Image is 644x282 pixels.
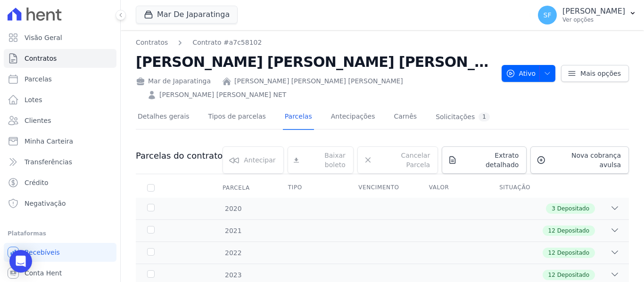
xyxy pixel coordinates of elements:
[4,194,116,213] a: Negativação
[506,65,536,82] span: Ativo
[211,178,261,197] div: Parcela
[25,178,49,187] span: Crédito
[136,6,238,24] button: Mar De Japaratinga
[136,51,494,73] h2: [PERSON_NAME] [PERSON_NAME] [PERSON_NAME]
[136,38,168,48] a: Contratos
[9,250,32,273] div: Open Intercom Messenger
[8,228,113,239] div: Plataformas
[283,105,314,130] a: Parcelas
[4,70,116,89] a: Parcelas
[557,204,589,213] span: Depositado
[329,105,377,130] a: Antecipações
[25,248,60,257] span: Recebíveis
[461,151,519,169] span: Extrato detalhado
[4,49,116,68] a: Contratos
[557,271,589,279] span: Depositado
[548,249,555,257] span: 12
[234,76,403,86] a: [PERSON_NAME] [PERSON_NAME] [PERSON_NAME]
[192,38,262,48] a: Contrato #a7c58102
[136,150,223,161] h3: Parcelas do contrato
[4,28,116,47] a: Visão Geral
[159,90,286,100] a: [PERSON_NAME] [PERSON_NAME] NET
[136,76,211,86] div: Mar de Japaratinga
[530,146,629,174] a: Nova cobrança avulsa
[136,38,494,48] nav: Breadcrumb
[25,74,52,84] span: Parcelas
[25,95,42,105] span: Lotes
[550,151,621,169] span: Nova cobrança avulsa
[530,2,644,28] button: SF [PERSON_NAME] Ver opções
[25,199,66,208] span: Negativação
[4,173,116,192] a: Crédito
[25,33,62,42] span: Visão Geral
[557,226,589,235] span: Depositado
[434,105,492,130] a: Solicitações1
[552,204,555,213] span: 3
[4,90,116,109] a: Lotes
[4,111,116,130] a: Clientes
[436,113,490,121] div: Solicitações
[418,178,488,198] th: Valor
[206,105,268,130] a: Tipos de parcelas
[548,226,555,235] span: 12
[347,178,417,198] th: Vencimento
[557,249,589,257] span: Depositado
[4,243,116,262] a: Recebíveis
[580,69,621,78] span: Mais opções
[562,7,625,16] p: [PERSON_NAME]
[4,153,116,171] a: Transferências
[25,137,73,146] span: Minha Carteira
[277,178,347,198] th: Tipo
[548,271,555,279] span: 12
[562,16,625,24] p: Ver opções
[392,105,419,130] a: Carnês
[25,157,72,167] span: Transferências
[544,12,552,18] span: SF
[479,113,490,121] div: 1
[25,54,57,63] span: Contratos
[4,132,116,151] a: Minha Carteira
[136,105,191,130] a: Detalhes gerais
[25,116,51,125] span: Clientes
[25,268,62,278] span: Conta Hent
[442,146,527,174] a: Extrato detalhado
[488,178,558,198] th: Situação
[502,65,556,82] button: Ativo
[561,65,629,82] a: Mais opções
[136,38,262,48] nav: Breadcrumb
